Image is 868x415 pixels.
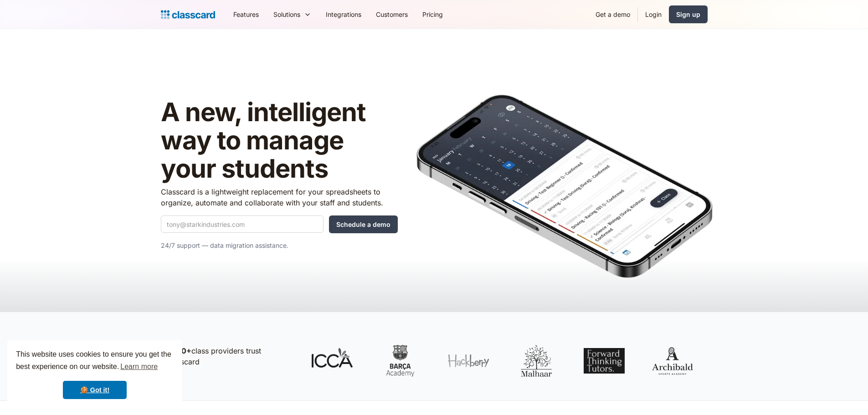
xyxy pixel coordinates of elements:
[7,340,182,408] div: cookieconsent
[369,4,415,25] a: Customers
[676,10,700,19] div: Sign up
[161,98,398,183] h1: A new, intelligent way to manage your students
[273,10,300,19] div: Solutions
[318,4,369,25] a: Integrations
[226,4,266,25] a: Features
[329,215,398,233] input: Schedule a demo
[161,186,398,208] p: Classcard is a lightweight replacement for your spreadsheets to organize, automate and collaborat...
[669,5,708,23] a: Sign up
[638,4,669,25] a: Login
[63,381,127,399] a: dismiss cookie message
[588,4,637,25] a: Get a demo
[161,215,324,233] input: tony@starkindustries.com
[16,349,174,374] span: This website uses cookies to ensure you get the best experience on our website.
[161,215,398,233] form: Quick Demo Form
[161,8,215,21] a: Logo
[161,240,398,251] p: 24/7 support — data migration assistance.
[266,4,318,25] div: Solutions
[415,4,450,25] a: Pricing
[165,345,293,367] p: class providers trust Classcard
[119,360,159,374] a: learn more about cookies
